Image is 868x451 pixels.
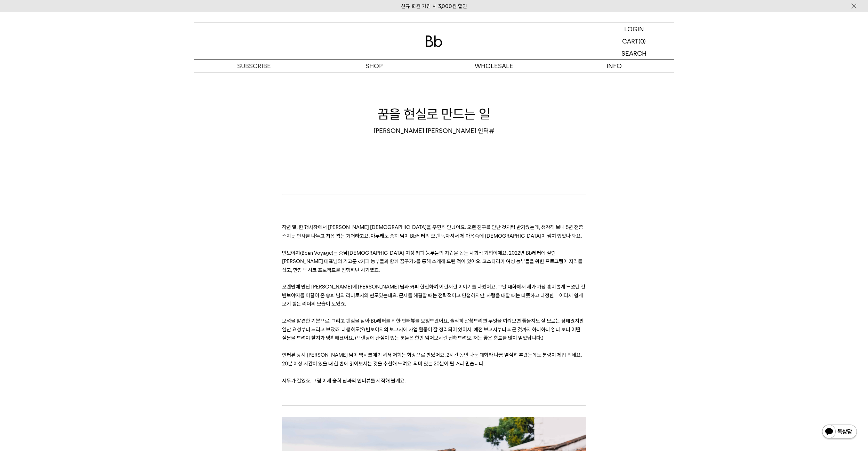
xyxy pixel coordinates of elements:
[434,60,554,72] p: WHOLESALE
[638,35,646,47] p: (0)
[426,35,442,47] img: 로고
[282,284,585,307] span: 오랜만에 만난 [PERSON_NAME]에 [PERSON_NAME] 님과 커피 한잔하며 이런저런 이야기를 나눴어요. 그날 대화에서 제가 가장 흥미롭게 느꼈던 건 빈보야지를 이끌...
[282,352,582,366] span: 인터뷰 당시 [PERSON_NAME] 님이 멕시코에 계셔서 저희는 화상으로 만났어요. 2시간 동안 나눈 대화라 나름 열심히 추렸는데도 분량이 제법 되네요. 20분 이상 시간이...
[282,250,556,264] span: 빈보야지(Bean Voyage)는 중남[DEMOGRAPHIC_DATA] 여성 커피 농부들의 자립을 돕는 사회적 기업이에요. 2022년 Bb레터에 실린 [PERSON_NAME]...
[821,424,858,441] img: 카카오톡 채널 1:1 채팅 버튼
[622,35,638,47] p: CART
[554,60,674,72] p: INFO
[282,258,582,273] span: >를 통해 소개해 드린 적이 있어요. 코스타리카 여성 농부들을 위한 프로그램이 자리를 잡고, 한창 멕시코 프로젝트를 진행하던 시기였죠.
[194,105,674,123] h1: 꿈을 현실로 만드는 일
[401,3,467,9] a: 신규 회원 가입 시 3,000원 할인
[361,258,413,264] a: 커피 농부들과 함께 꿈꾸기
[621,47,646,60] p: SEARCH
[624,23,644,35] p: LOGIN
[282,378,405,384] span: 서두가 길었죠. 그럼 이제 승희 님과의 인터뷰를 시작해 볼게요.
[282,224,583,239] span: 작년 말, 한 행사장에서 [PERSON_NAME] [DEMOGRAPHIC_DATA]을 우연히 만났어요. 오랜 친구를 만난 것처럼 반가웠는데, 생각해 보니 5년 전쯤 스치듯 인...
[194,127,674,135] div: [PERSON_NAME] [PERSON_NAME] 인터뷰
[594,35,674,47] a: CART (0)
[282,318,584,341] span: 보석을 발견한 기분으로, 그리고 팬심을 담아 Bb레터를 위한 인터뷰를 요청드렸어요. 솔직히 말씀드리면 무엇을 여쭤보면 좋을지도 잘 모르는 상태였지만 일단 요청부터 드리고 보았...
[594,23,674,35] a: LOGIN
[194,60,314,72] a: SUBSCRIBE
[314,60,434,72] a: SHOP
